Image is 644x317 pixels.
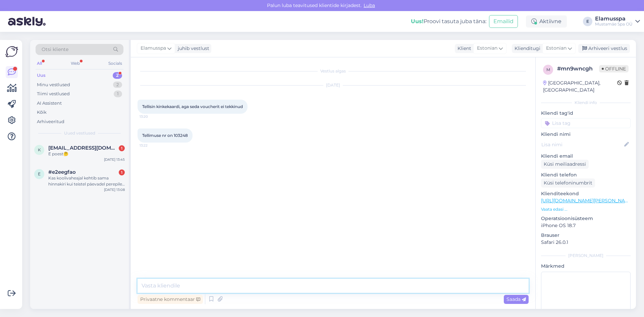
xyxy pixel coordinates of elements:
[37,118,64,125] div: Arhiveeritud
[541,222,631,229] p: iPhone OS 18.7
[48,169,76,175] span: #e2eegfao
[104,157,125,162] div: [DATE] 13:45
[64,130,95,136] span: Uued vestlused
[37,72,46,79] div: Uus
[599,65,629,72] span: Offline
[541,198,634,204] a: [URL][DOMAIN_NAME][PERSON_NAME]
[142,104,243,109] span: Tellisin kinkekaardi, aga seda voucherit ei tekkinud
[119,145,125,151] div: 1
[595,16,640,27] a: ElamusspaMustamäe Spa OÜ
[455,45,471,52] div: Klient
[140,114,165,119] span: 13:20
[541,100,631,106] div: Kliendi info
[36,59,43,68] div: All
[48,151,125,157] div: E poest🤔
[140,143,165,148] span: 13:22
[113,72,122,79] div: 2
[595,16,633,21] div: Elamusspa
[38,147,41,152] span: k
[142,133,188,138] span: Tellimuse nr on 103248
[578,44,630,53] div: Arhiveeri vestlus
[595,21,633,27] div: Mustamäe Spa OÜ
[37,109,47,116] div: Kõik
[69,59,81,68] div: Web
[411,17,486,25] div: Proovi tasuta juba täna:
[175,45,209,52] div: juhib vestlust
[506,296,526,302] span: Saada
[546,45,567,52] span: Estonian
[541,153,631,160] p: Kliendi email
[48,145,118,151] span: kaidi.hang@hotmail.com
[48,175,125,187] div: Kas koolivaheajal kehtib sama hinnakiri kui teistel päevadel perepilet 10:00-14:00 59 eurot
[119,169,125,175] div: 1
[37,82,70,88] div: Minu vestlused
[138,82,529,88] div: [DATE]
[5,45,18,58] img: Askly Logo
[38,171,41,176] span: e
[541,110,631,117] p: Kliendi tag'id
[541,263,631,270] p: Märkmed
[541,215,631,222] p: Operatsioonisüsteem
[477,45,497,52] span: Estonian
[37,100,62,107] div: AI Assistent
[37,91,70,97] div: Tiimi vestlused
[362,2,377,8] span: Luba
[138,68,529,74] div: Vestlus algas
[541,190,631,197] p: Klienditeekond
[512,45,540,52] div: Klienditugi
[541,118,631,128] input: Lisa tag
[138,295,203,304] div: Privaatne kommentaar
[543,80,617,94] div: [GEOGRAPHIC_DATA], [GEOGRAPHIC_DATA]
[141,45,166,52] span: Elamusspa
[541,171,631,178] p: Kliendi telefon
[541,178,595,188] div: Küsi telefoninumbrit
[107,59,123,68] div: Socials
[541,239,631,246] p: Safari 26.0.1
[541,232,631,239] p: Brauser
[114,91,122,97] div: 1
[557,65,599,73] div: # mn9wncgh
[489,15,518,28] button: Emailid
[541,160,589,169] div: Küsi meiliaadressi
[541,141,623,148] input: Lisa nimi
[541,131,631,138] p: Kliendi nimi
[546,67,550,72] span: m
[411,18,424,24] b: Uus!
[526,15,567,28] div: Aktiivne
[104,187,125,192] div: [DATE] 13:08
[113,82,122,88] div: 2
[583,17,592,26] div: E
[42,46,68,53] span: Otsi kliente
[541,206,631,212] p: Vaata edasi ...
[541,253,631,259] div: [PERSON_NAME]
